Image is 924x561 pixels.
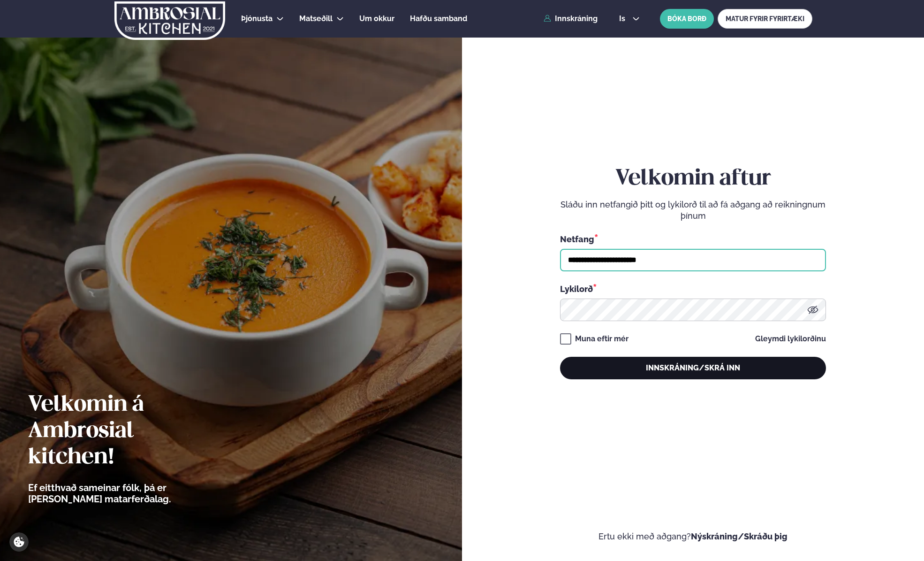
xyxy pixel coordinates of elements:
[560,357,826,379] button: Innskráning/Skrá inn
[660,9,714,29] button: BÓKA BORÐ
[410,14,467,23] span: Hafðu samband
[718,9,812,29] a: MATUR FYRIR FYRIRTÆKI
[299,13,333,24] a: Matseðill
[490,531,896,542] p: Ertu ekki með aðgang?
[560,199,826,222] p: Sláðu inn netfangið þitt og lykilorð til að fá aðgang að reikningnum þínum
[299,14,333,23] span: Matseðill
[9,532,29,552] a: Cookie settings
[410,13,467,24] a: Hafðu samband
[544,15,598,23] a: Innskráning
[612,15,647,23] button: is
[241,14,273,23] span: Þjónusta
[28,482,223,505] p: Ef eitthvað sameinar fólk, þá er [PERSON_NAME] matarferðalag.
[560,233,826,245] div: Netfang
[359,13,394,24] a: Um okkur
[241,13,273,24] a: Þjónusta
[28,392,223,471] h2: Velkomin á Ambrosial kitchen!
[560,283,826,295] div: Lykilorð
[114,1,226,40] img: logo
[359,14,394,23] span: Um okkur
[560,166,826,192] h2: Velkomin aftur
[691,531,788,541] a: Nýskráning/Skráðu þig
[619,15,628,23] span: is
[755,335,826,343] a: Gleymdi lykilorðinu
